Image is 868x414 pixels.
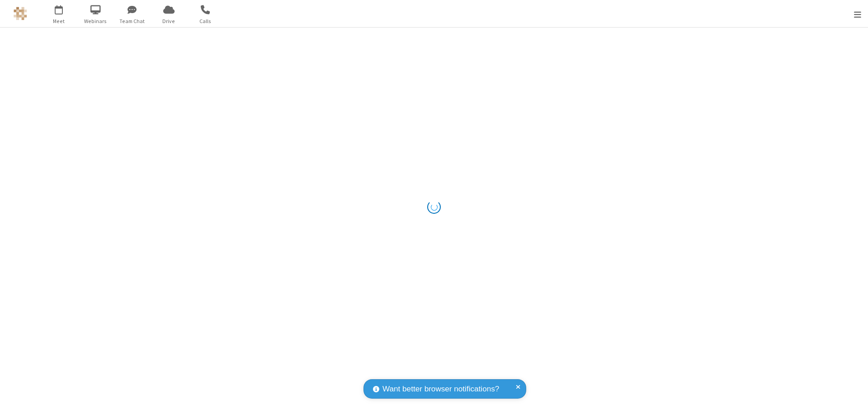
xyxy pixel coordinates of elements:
[14,7,27,20] img: QA Selenium DO NOT DELETE OR CHANGE
[152,17,186,25] span: Drive
[115,17,149,25] span: Team Chat
[382,383,499,395] span: Want better browser notifications?
[189,17,222,25] span: Calls
[42,17,76,25] span: Meet
[79,17,113,25] span: Webinars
